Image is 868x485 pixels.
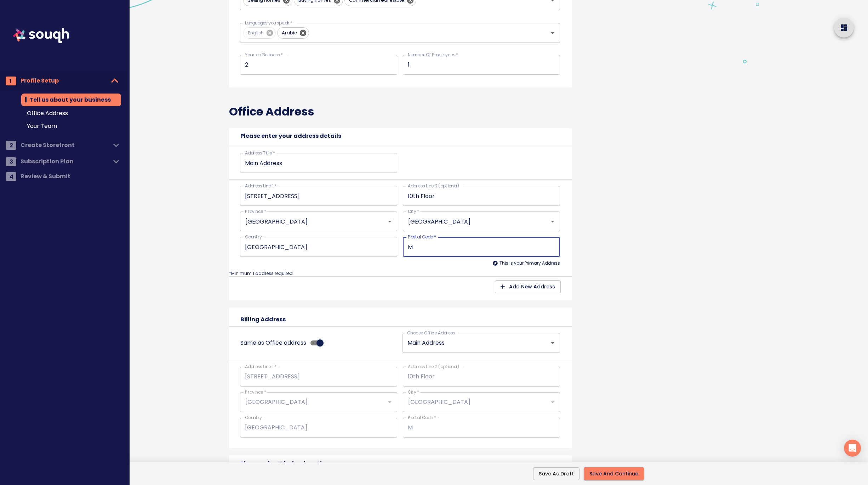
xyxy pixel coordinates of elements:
span: Tell us about your business [27,95,115,105]
h6: Billing Address [229,315,286,325]
span: Save And Continue [589,469,638,478]
span: Your Team [27,122,115,130]
div: Address Title Input [240,153,397,173]
div: Arabic [277,27,309,39]
div: Street Name Input [403,186,560,206]
button: Add New Address [495,280,561,293]
button: Open [385,216,395,226]
button: Save As Draft [533,467,579,480]
button: home [834,18,854,38]
span: Arabic [278,29,301,36]
span: This is your Primary Address [499,260,560,266]
span: Office Address [27,109,115,118]
h6: Please enter your address details [229,128,572,144]
div: Open Intercom Messenger [844,440,861,457]
span: Add New Address [501,282,555,291]
span: Save As Draft [539,470,574,477]
button: Open [548,216,558,226]
div: County Input [240,237,397,257]
button: Open [548,28,558,38]
button: Save And Continue [584,467,644,480]
div: Postal Code Input [403,237,560,257]
div: Stree number Input [240,367,397,387]
h4: Office Address [229,105,314,119]
h6: Please select the key locations you serve [229,455,362,469]
div: Street Name Input [403,367,560,387]
div: Stree number Input [240,186,397,206]
div: Your Team [21,120,121,132]
div: Tell us about your business [21,94,121,106]
span: Profile Setup [21,76,108,86]
span: 1 [10,77,12,85]
div: Postal Code Input [403,418,560,438]
div: County Input [240,418,397,438]
button: Open [548,338,558,348]
div: Office Address [21,108,121,119]
p: Same as Office address [235,339,306,347]
p: *Minimum 1 address required [229,270,572,276]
